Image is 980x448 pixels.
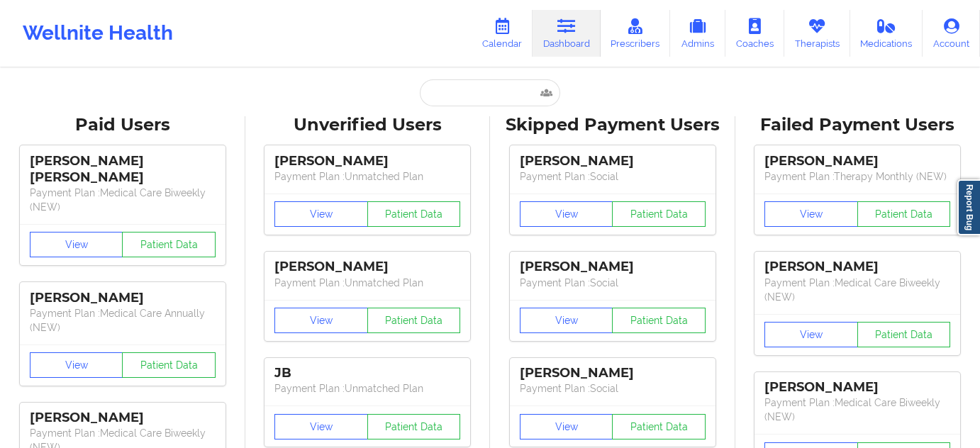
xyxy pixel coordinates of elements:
a: Account [923,10,980,57]
button: Patient Data [857,322,951,347]
button: Patient Data [857,201,951,227]
div: Paid Users [10,114,235,136]
button: View [30,232,123,257]
button: Patient Data [122,232,216,257]
p: Payment Plan : Unmatched Plan [274,381,460,396]
button: Patient Data [367,414,461,439]
p: Payment Plan : Medical Care Biweekly (NEW) [30,186,216,214]
div: Unverified Users [255,114,481,136]
div: [PERSON_NAME] [274,259,460,275]
div: Failed Payment Users [745,114,971,136]
p: Payment Plan : Unmatched Plan [274,169,460,184]
p: Payment Plan : Medical Care Annually (NEW) [30,306,216,335]
div: [PERSON_NAME] [30,410,216,426]
p: Payment Plan : Therapy Monthly (NEW) [764,169,950,184]
button: Patient Data [367,308,461,333]
div: [PERSON_NAME] [520,259,706,275]
button: Patient Data [612,201,706,227]
button: View [274,201,368,227]
div: [PERSON_NAME] [PERSON_NAME] [30,153,216,186]
div: [PERSON_NAME] [764,153,950,169]
p: Payment Plan : Social [520,276,706,290]
p: Payment Plan : Social [520,169,706,184]
a: Report Bug [957,179,980,235]
button: View [274,414,368,439]
a: Dashboard [533,10,601,57]
button: View [520,201,613,227]
button: View [30,352,123,378]
button: View [520,414,613,439]
p: Payment Plan : Medical Care Biweekly (NEW) [764,396,950,424]
button: Patient Data [612,414,706,439]
div: [PERSON_NAME] [764,259,950,275]
button: Patient Data [367,201,461,227]
div: JB [274,365,460,381]
button: Patient Data [122,352,216,378]
div: [PERSON_NAME] [274,153,460,169]
a: Prescribers [601,10,671,57]
a: Calendar [472,10,533,57]
button: Patient Data [612,308,706,333]
a: Coaches [725,10,784,57]
button: View [520,308,613,333]
p: Payment Plan : Unmatched Plan [274,276,460,290]
p: Payment Plan : Social [520,381,706,396]
a: Admins [670,10,725,57]
a: Therapists [784,10,850,57]
button: View [274,308,368,333]
button: View [764,322,858,347]
button: View [764,201,858,227]
div: Skipped Payment Users [500,114,725,136]
p: Payment Plan : Medical Care Biweekly (NEW) [764,276,950,304]
div: [PERSON_NAME] [520,365,706,381]
div: [PERSON_NAME] [764,379,950,396]
div: [PERSON_NAME] [520,153,706,169]
a: Medications [850,10,923,57]
div: [PERSON_NAME] [30,290,216,306]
